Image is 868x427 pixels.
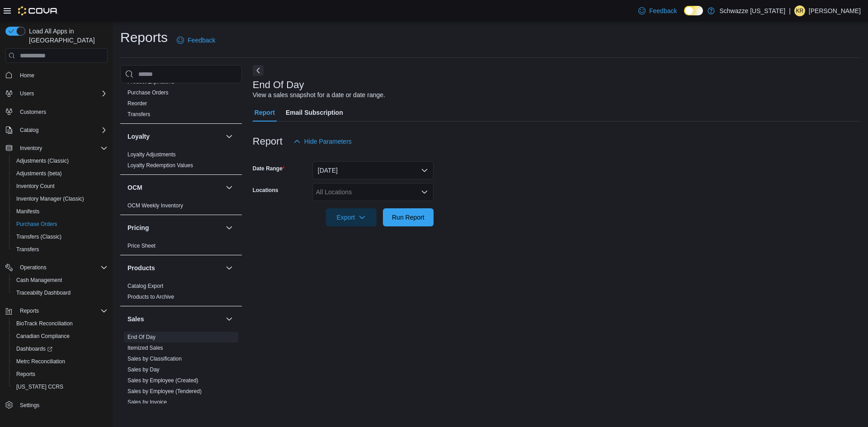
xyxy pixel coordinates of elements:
a: Sales by Day [127,366,160,373]
button: Adjustments (beta) [9,167,111,180]
p: Schwazze [US_STATE] [719,5,785,16]
span: Purchase Orders [13,219,108,230]
span: Inventory [16,143,108,154]
button: OCM [224,182,235,193]
button: [DATE] [312,161,434,179]
span: Cash Management [13,275,108,286]
button: Settings [2,399,111,412]
button: Traceabilty Dashboard [9,286,111,299]
span: BioTrack Reconciliation [13,318,108,329]
div: View a sales snapshot for a date or date range. [253,90,385,100]
button: Adjustments (Classic) [9,155,111,167]
a: Catalog Export [127,283,163,289]
span: Transfers [13,244,108,255]
p: | [789,5,791,16]
span: Canadian Compliance [13,331,108,342]
div: Products [120,281,242,306]
button: Operations [2,261,111,274]
span: Reports [20,307,39,314]
a: Purchase Orders [13,219,61,230]
span: Sales by Invoice [127,399,167,406]
button: BioTrack Reconciliation [9,317,111,330]
span: Loyalty Adjustments [127,151,176,158]
button: Hide Parameters [290,132,355,150]
button: Loyalty [224,131,235,142]
a: Inventory Count [13,181,58,192]
h3: Report [253,136,283,147]
span: Operations [20,264,47,271]
span: Hide Parameters [304,137,352,146]
span: Inventory [20,145,42,152]
span: Transfers (Classic) [16,233,61,240]
a: Sales by Employee (Tendered) [127,388,202,394]
a: Dashboards [9,343,111,355]
h3: End Of Day [253,80,304,90]
a: Metrc Reconciliation [13,356,69,367]
button: Operations [16,262,50,273]
span: Transfers [16,246,39,253]
button: Open list of options [421,188,428,196]
label: Date Range [253,165,285,172]
span: Adjustments (beta) [16,170,62,177]
span: Manifests [13,206,108,217]
button: Sales [224,314,235,324]
span: Sales by Day [127,366,160,373]
button: Metrc Reconciliation [9,355,111,368]
a: Itemized Sales [127,345,163,351]
span: Reorder [127,100,147,107]
button: Loyalty [127,132,222,141]
span: Canadian Compliance [16,333,70,340]
label: Locations [253,187,278,194]
h3: Pricing [127,223,149,232]
span: Feedback [649,6,677,15]
button: Manifests [9,205,111,218]
button: Inventory [2,142,111,155]
button: Canadian Compliance [9,330,111,343]
a: Cash Management [13,275,66,286]
span: Settings [16,399,108,411]
span: Run Report [392,213,425,222]
button: Pricing [224,222,235,233]
span: Adjustments (Classic) [13,155,108,166]
button: [US_STATE] CCRS [9,380,111,393]
button: Products [224,263,235,273]
a: Manifests [13,206,43,217]
a: Feedback [173,31,219,49]
button: Home [2,68,111,81]
a: BioTrack Reconciliation [13,318,76,329]
span: Manifests [16,208,39,215]
span: KR [796,5,804,16]
span: Loyalty Redemption Values [127,162,193,169]
a: Adjustments (Classic) [13,155,72,166]
span: BioTrack Reconciliation [16,320,73,327]
span: Sales by Employee (Tendered) [127,388,202,395]
span: Dashboards [16,345,52,352]
a: Purchase Orders [127,89,169,96]
a: Transfers [127,111,150,117]
a: Sales by Employee (Created) [127,377,198,384]
h3: Products [127,263,155,272]
div: Kevin Rodriguez [794,5,805,16]
h3: OCM [127,183,142,192]
a: Traceabilty Dashboard [13,287,74,298]
button: Users [2,87,111,100]
a: Sales by Classification [127,356,182,362]
button: Reports [16,305,42,316]
span: Traceabilty Dashboard [13,287,108,298]
span: Dashboards [13,343,108,354]
button: Catalog [16,125,42,136]
span: Traceabilty Dashboard [16,289,71,296]
span: OCM Weekly Inventory [127,202,183,209]
span: Washington CCRS [13,381,108,392]
span: Transfers (Classic) [13,231,108,242]
a: Transfers (Classic) [13,231,65,242]
button: Reports [9,368,111,380]
span: Load All Apps in [GEOGRAPHIC_DATA] [25,27,108,45]
span: Inventory Manager (Classic) [13,193,108,204]
span: Report [255,103,275,122]
span: Metrc Reconciliation [16,358,65,365]
a: Price Sheet [127,243,156,249]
